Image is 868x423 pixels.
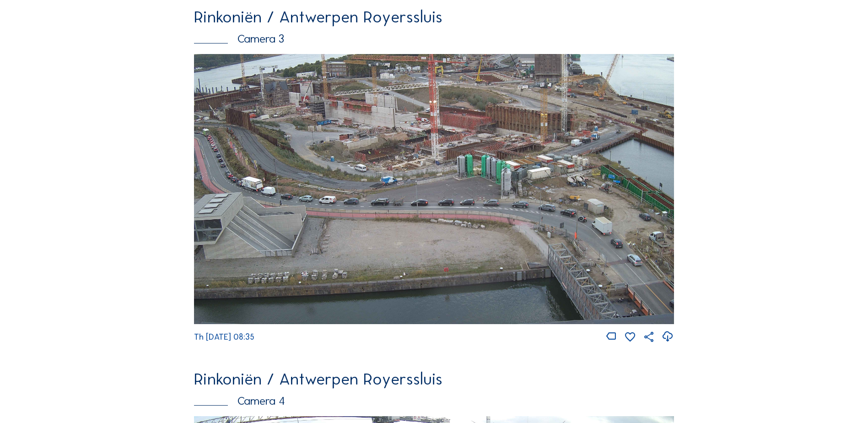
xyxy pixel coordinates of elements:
div: Camera 4 [194,395,674,407]
img: Image [194,54,674,324]
div: Camera 3 [194,33,674,44]
div: Rinkoniën / Antwerpen Royerssluis [194,371,674,387]
div: Rinkoniën / Antwerpen Royerssluis [194,9,674,25]
span: Th [DATE] 08:35 [194,332,254,342]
